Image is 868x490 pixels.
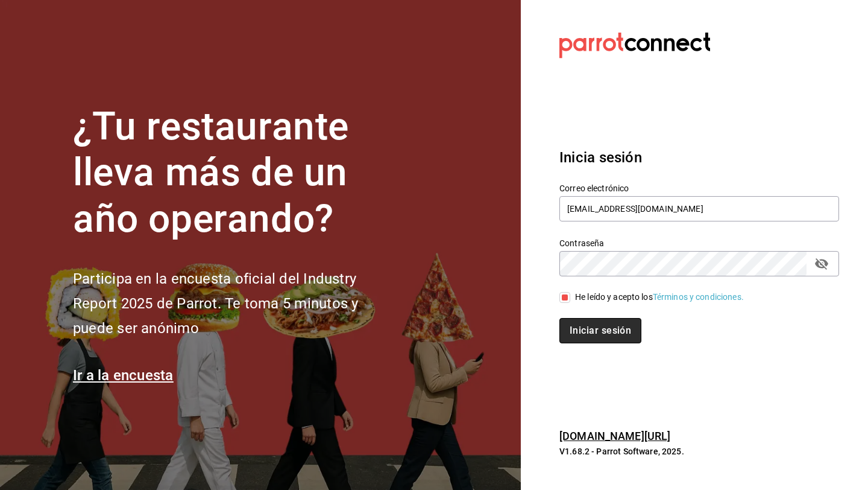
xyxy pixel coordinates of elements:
[73,267,398,340] h2: Participa en la encuesta oficial del Industry Report 2025 de Parrot. Te toma 5 minutos y puede se...
[559,183,839,192] label: Correo electrónico
[559,318,641,343] button: Iniciar sesión
[73,104,398,243] h1: ¿Tu restaurante lleva más de un año operando?
[559,238,839,247] label: Contraseña
[811,253,832,274] button: passwordField
[575,291,744,304] div: He leído y acepto los
[73,367,174,384] a: Ir a la encuesta
[559,196,839,221] input: Ingresa tu correo electrónico
[559,430,670,442] a: [DOMAIN_NAME][URL]
[559,445,839,457] p: V1.68.2 - Parrot Software, 2025.
[559,147,839,168] h3: Inicia sesión
[653,292,744,302] a: Términos y condiciones.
